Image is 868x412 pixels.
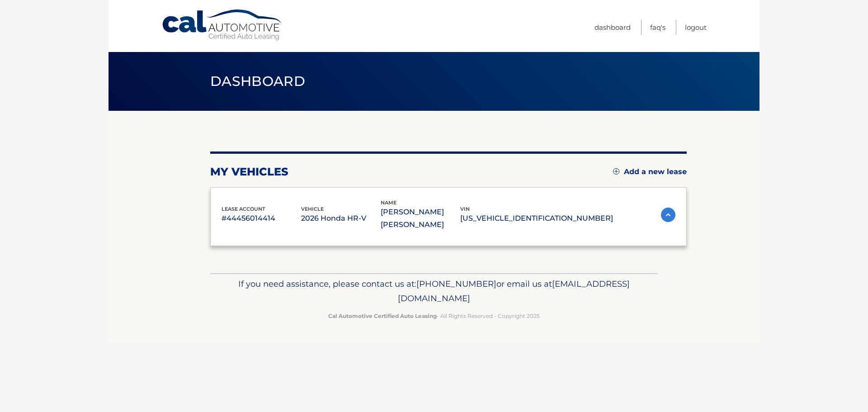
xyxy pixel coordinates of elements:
[460,212,613,225] p: [US_VEHICLE_IDENTIFICATION_NUMBER]
[594,20,631,35] a: Dashboard
[460,206,470,212] span: vin
[216,277,652,306] p: If you need assistance, please contact us at: or email us at
[416,279,496,289] span: [PHONE_NUMBER]
[210,165,288,179] h2: my vehicles
[216,311,652,321] p: - All Rights Reserved - Copyright 2025
[222,206,265,212] span: lease account
[381,206,460,231] p: [PERSON_NAME] [PERSON_NAME]
[210,73,305,90] span: Dashboard
[381,199,396,206] span: name
[650,20,665,35] a: FAQ's
[301,206,324,212] span: vehicle
[661,208,675,222] img: accordion-active.svg
[613,167,687,176] a: Add a new lease
[328,313,437,319] strong: Cal Automotive Certified Auto Leasing
[398,279,630,303] span: [EMAIL_ADDRESS][DOMAIN_NAME]
[161,9,283,41] a: Cal Automotive
[685,20,707,35] a: Logout
[613,168,619,175] img: add.svg
[222,212,301,225] p: #44456014414
[301,212,381,225] p: 2026 Honda HR-V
